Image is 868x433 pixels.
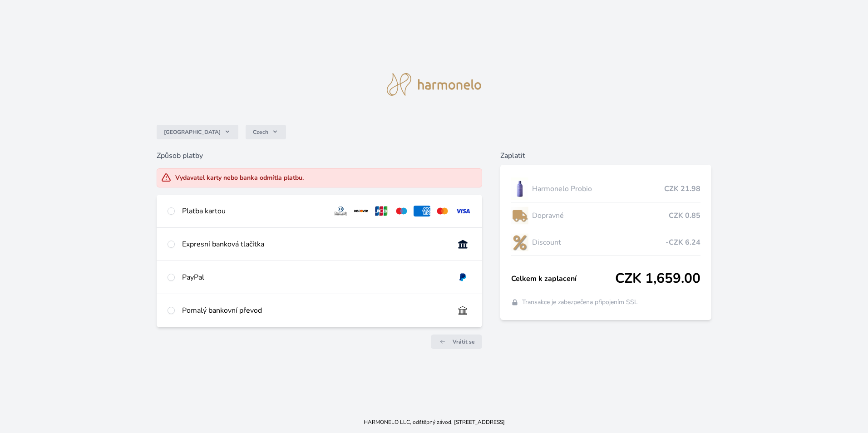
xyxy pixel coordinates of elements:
span: CZK 0.85 [669,210,700,221]
img: visa.svg [454,206,471,216]
div: Vydavatel karty nebo banka odmítla platbu. [175,173,304,182]
div: Platba kartou [182,206,325,216]
span: Czech [253,128,268,136]
img: diners.svg [332,206,349,216]
span: Celkem k zaplacení [511,273,615,284]
span: [GEOGRAPHIC_DATA] [164,128,221,136]
button: Czech [246,125,286,139]
img: jcb.svg [373,206,390,216]
img: paypal.svg [454,272,471,283]
h6: Zaplatit [500,150,711,161]
img: mc.svg [434,206,451,216]
span: Dopravné [532,210,669,221]
img: logo.svg [387,73,481,96]
img: bankTransfer_IBAN.svg [454,305,471,316]
img: amex.svg [414,206,430,216]
img: CLEAN_PROBIO_se_stinem_x-lo.jpg [511,177,528,200]
span: -CZK 6.24 [666,237,700,248]
div: PayPal [182,272,447,283]
span: Discount [532,237,666,248]
img: delivery-lo.png [511,204,528,227]
div: Pomalý bankovní převod [182,305,447,316]
a: Vrátit se [431,335,482,349]
span: Harmonelo Probio [532,183,664,194]
img: discover.svg [353,206,370,216]
img: maestro.svg [393,206,410,216]
span: Transakce je zabezpečena připojením SSL [522,298,638,307]
span: Vrátit se [453,338,475,345]
div: Expresní banková tlačítka [182,239,447,250]
span: CZK 21.98 [664,183,700,194]
span: CZK 1,659.00 [615,271,700,287]
h6: Způsob platby [157,150,482,161]
img: discount-lo.png [511,231,528,254]
img: onlineBanking_CZ.svg [454,239,471,250]
button: [GEOGRAPHIC_DATA] [157,125,238,139]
